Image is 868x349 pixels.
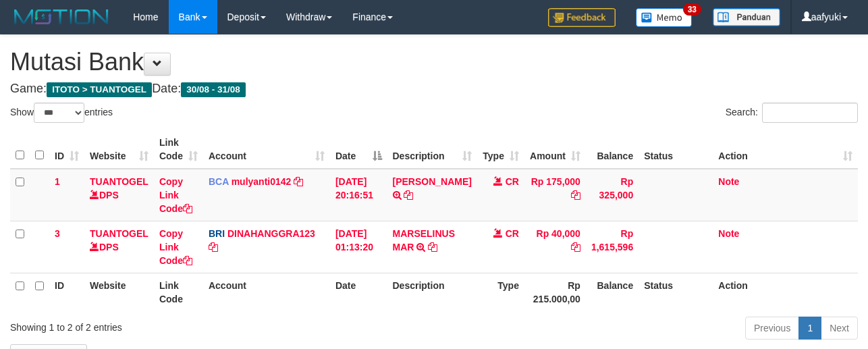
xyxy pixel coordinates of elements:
[387,273,477,311] th: Description
[477,273,524,311] th: Type
[477,130,524,169] th: Type: activate to sort column ascending
[10,315,352,334] div: Showing 1 to 2 of 2 entries
[90,176,148,187] a: TUANTOGEL
[330,221,387,273] td: [DATE] 01:13:20
[393,228,456,252] a: MARSELINUS MAR
[524,169,586,221] td: Rp 175,000
[10,103,113,123] label: Show entries
[387,130,477,169] th: Description: activate to sort column ascending
[209,228,225,239] span: BRI
[154,273,203,311] th: Link Code
[49,130,84,169] th: ID: activate to sort column ascending
[762,103,858,123] input: Search:
[294,176,303,187] a: Copy mulyanti0142 to clipboard
[524,130,586,169] th: Amount: activate to sort column ascending
[209,242,218,252] a: Copy DINAHANGGRA123 to clipboard
[84,169,154,221] td: DPS
[524,221,586,273] td: Rp 40,000
[55,176,60,187] span: 1
[586,273,639,311] th: Balance
[821,317,858,340] a: Next
[571,190,580,200] a: Copy Rp 175,000 to clipboard
[154,130,203,169] th: Link Code: activate to sort column ascending
[506,176,519,187] span: CR
[10,82,858,96] h4: Game: Date:
[718,176,739,187] a: Note
[330,130,387,169] th: Date: activate to sort column descending
[227,228,315,239] a: DINAHANGGRA123
[713,273,858,311] th: Action
[34,103,84,123] select: Showentries
[548,8,616,27] img: Feedback.jpg
[639,130,713,169] th: Status
[10,49,858,76] h1: Mutasi Bank
[159,176,192,214] a: Copy Link Code
[683,3,701,16] span: 33
[428,242,437,252] a: Copy MARSELINUS MAR to clipboard
[586,169,639,221] td: Rp 325,000
[636,8,693,27] img: Button%20Memo.svg
[524,273,586,311] th: Rp 215.000,00
[209,176,229,187] span: BCA
[330,169,387,221] td: [DATE] 20:16:51
[84,221,154,273] td: DPS
[393,176,472,187] a: [PERSON_NAME]
[47,82,152,97] span: ITOTO > TUANTOGEL
[159,228,192,266] a: Copy Link Code
[49,273,84,311] th: ID
[10,7,113,27] img: MOTION_logo.png
[181,82,246,97] span: 30/08 - 31/08
[203,273,330,311] th: Account
[506,228,519,239] span: CR
[713,130,858,169] th: Action: activate to sort column ascending
[232,176,292,187] a: mulyanti0142
[586,130,639,169] th: Balance
[798,317,821,340] a: 1
[586,221,639,273] td: Rp 1,615,596
[55,228,60,239] span: 3
[745,317,799,340] a: Previous
[84,273,154,311] th: Website
[404,190,413,200] a: Copy JAJA JAHURI to clipboard
[330,273,387,311] th: Date
[203,130,330,169] th: Account: activate to sort column ascending
[90,228,148,239] a: TUANTOGEL
[713,8,780,26] img: panduan.png
[718,228,739,239] a: Note
[639,273,713,311] th: Status
[84,130,154,169] th: Website: activate to sort column ascending
[726,103,858,123] label: Search:
[571,242,580,252] a: Copy Rp 40,000 to clipboard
